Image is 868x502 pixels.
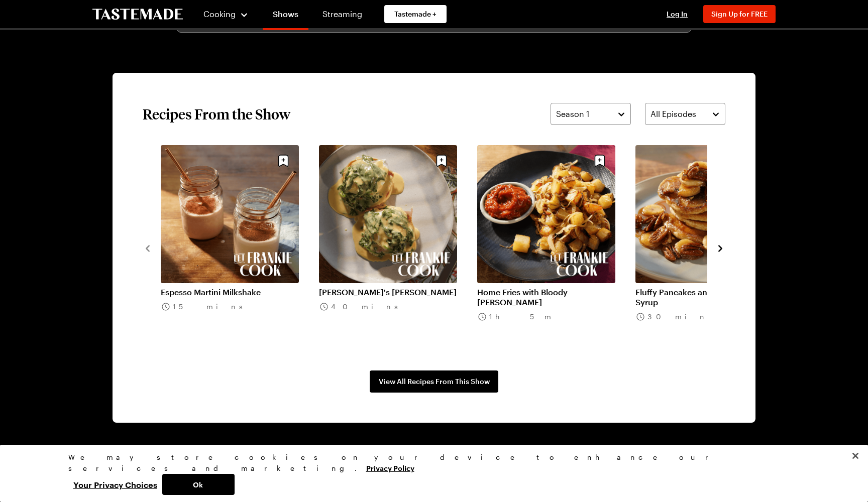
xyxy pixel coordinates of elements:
a: To Tastemade Home Page [92,9,183,20]
span: All Episodes [650,108,696,120]
div: 3 / 30 [477,145,635,350]
h2: Recipes From the Show [143,105,290,123]
a: Fluffy Pancakes and Banana Pecan Syrup [635,287,774,307]
span: Sign Up for FREE [711,10,768,18]
a: View All Recipes From This Show [370,370,498,393]
span: Season 1 [556,108,589,120]
button: Save recipe [274,151,293,170]
span: View All Recipes From This Show [379,376,490,387]
a: [PERSON_NAME]'s [PERSON_NAME] [319,287,457,297]
button: Save recipe [590,151,609,170]
div: 1 / 30 [161,145,319,350]
span: Cooking [203,9,236,19]
span: Tastemade + [394,9,437,19]
button: Your Privacy Choices [68,474,162,495]
a: More information about your privacy, opens in a new tab [366,463,414,472]
button: Ok [162,474,235,495]
a: Shows [263,2,308,30]
div: Privacy [68,452,792,495]
button: Cooking [203,2,249,26]
button: Season 1 [551,103,631,125]
div: 2 / 30 [319,145,477,350]
button: Close [844,445,866,467]
span: Log In [667,10,688,18]
a: Tastemade + [384,5,447,23]
button: Sign Up for FREE [703,5,776,23]
button: All Episodes [645,103,725,125]
button: Save recipe [432,151,451,170]
a: Home Fries with Bloody [PERSON_NAME] [477,287,615,307]
button: Log In [657,9,697,19]
div: 4 / 30 [635,145,794,350]
a: Espesso Martini Milkshake [161,287,299,297]
button: navigate to next item [715,241,725,254]
div: We may store cookies on your device to enhance our services and marketing. [68,452,792,474]
button: navigate to previous item [143,241,153,254]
